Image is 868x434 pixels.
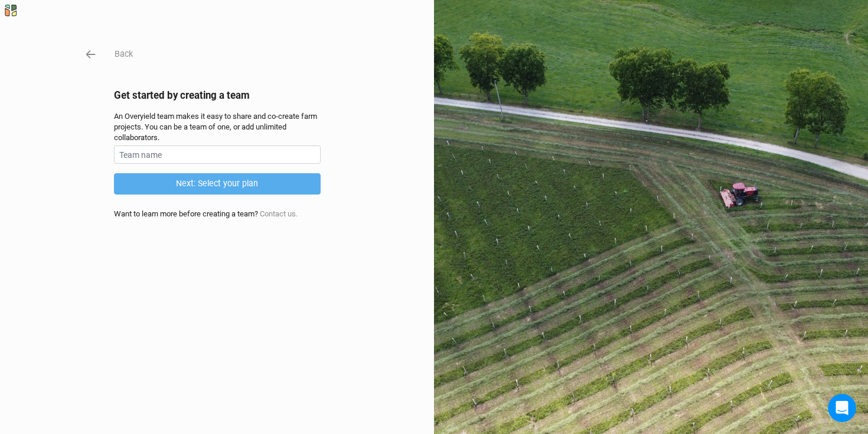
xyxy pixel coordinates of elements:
div: Want to learn more before creating a team? [114,209,321,219]
div: An Overyield team makes it easy to share and co-create farm projects. You can be a team of one, o... [114,111,321,144]
button: Next: Select your plan [114,173,321,194]
a: Contact us. [260,209,298,218]
input: Team name [114,145,321,164]
button: Back [114,47,133,61]
h2: Get started by creating a team [114,89,321,101]
iframe: Intercom live chat [828,394,856,422]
